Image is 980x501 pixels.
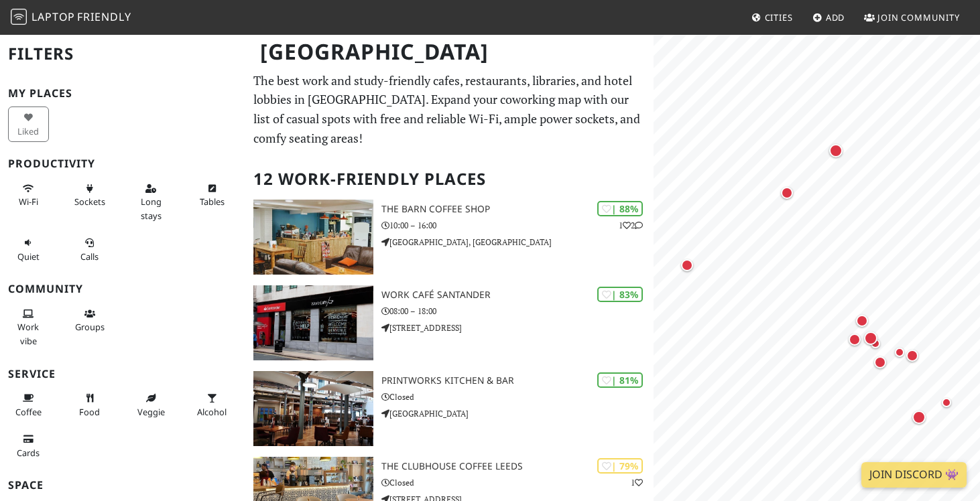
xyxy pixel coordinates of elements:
h3: Work Café Santander [381,289,654,301]
p: Closed [381,390,654,403]
button: Food [69,387,110,423]
a: Join Discord 👾 [861,462,967,488]
a: Add [807,5,851,29]
button: Calls [69,232,110,267]
button: Long stays [131,177,172,226]
span: Coffee [15,406,42,418]
div: Map marker [778,184,796,202]
p: 08:00 – 18:00 [381,305,654,317]
span: People working [17,321,39,346]
p: 1 [631,476,643,489]
button: Wi-Fi [8,177,49,213]
button: Veggie [131,387,172,423]
a: Join Community [859,5,965,29]
span: Group tables [75,321,105,333]
a: LaptopFriendly LaptopFriendly [11,6,131,29]
h3: Community [8,283,237,295]
div: Map marker [904,347,921,364]
img: Work Café Santander [253,285,373,360]
a: Cities [746,5,798,29]
span: Credit cards [17,447,40,459]
p: Closed [381,476,654,489]
span: Work-friendly tables [200,196,225,208]
span: Veggie [137,406,165,418]
span: Food [79,406,100,418]
button: Sockets [69,177,110,213]
img: Printworks Kitchen & Bar [253,371,373,446]
img: The Barn Coffee Shop [253,200,373,275]
span: Video/audio calls [80,250,99,263]
h3: Printworks Kitchen & Bar [381,375,654,386]
h3: The Clubhouse Coffee Leeds [381,461,654,472]
p: The best work and study-friendly cafes, restaurants, libraries, and hotel lobbies in [GEOGRAPHIC_... [253,71,646,148]
button: Cards [8,428,49,463]
p: [GEOGRAPHIC_DATA], [GEOGRAPHIC_DATA] [381,236,654,248]
a: Printworks Kitchen & Bar | 81% Printworks Kitchen & Bar Closed [GEOGRAPHIC_DATA] [245,371,654,446]
button: Quiet [8,232,49,267]
a: The Barn Coffee Shop | 88% 12 The Barn Coffee Shop 10:00 – 16:00 [GEOGRAPHIC_DATA], [GEOGRAPHIC_D... [245,200,654,275]
span: Join Community [877,11,960,23]
span: Long stays [141,196,162,221]
span: Laptop [32,9,75,24]
a: Work Café Santander | 83% Work Café Santander 08:00 – 18:00 [STREET_ADDRESS] [245,285,654,360]
span: Cities [765,11,793,23]
button: Groups [69,303,110,338]
h2: 12 Work-Friendly Places [253,159,646,200]
span: Friendly [77,9,131,24]
h3: Space [8,479,237,492]
h2: Filters [8,33,237,74]
h3: My Places [8,87,237,100]
div: Map marker [678,257,696,274]
span: Add [826,11,845,23]
div: | 88% [597,201,643,216]
h3: Productivity [8,157,237,170]
div: Map marker [938,395,955,411]
div: Map marker [853,312,871,330]
div: Map marker [871,354,889,371]
h3: The Barn Coffee Shop [381,204,654,215]
h1: [GEOGRAPHIC_DATA] [249,33,651,70]
p: [STREET_ADDRESS] [381,321,654,334]
button: Alcohol [192,387,233,423]
button: Tables [192,177,233,213]
div: Map marker [910,408,928,427]
div: | 81% [597,372,643,388]
div: | 83% [597,287,643,302]
div: Map marker [846,331,863,348]
div: Map marker [892,344,908,360]
div: Map marker [826,141,845,160]
span: Alcohol [197,406,227,418]
div: | 79% [597,458,643,474]
span: Stable Wi-Fi [19,196,38,208]
div: Map marker [867,336,883,352]
h3: Service [8,368,237,380]
button: Work vibe [8,303,49,352]
p: 1 2 [619,219,643,232]
img: LaptopFriendly [11,9,27,25]
span: Quiet [17,250,40,263]
p: 10:00 – 16:00 [381,219,654,232]
div: Map marker [861,329,880,348]
p: [GEOGRAPHIC_DATA] [381,407,654,420]
span: Power sockets [74,196,105,208]
button: Coffee [8,387,49,423]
